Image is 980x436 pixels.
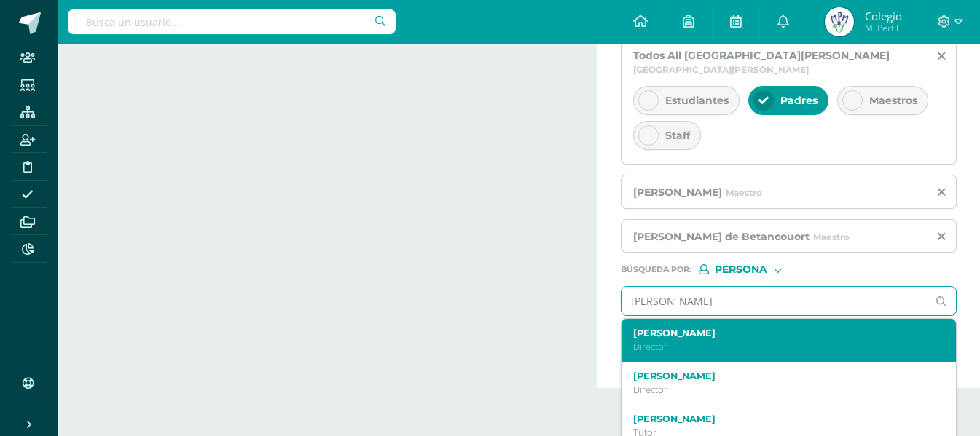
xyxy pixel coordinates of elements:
[665,129,690,142] span: Staff
[622,287,927,315] input: Ej. Mario Galindo
[665,94,729,107] span: Estudiantes
[621,266,691,274] span: Búsqueda por :
[633,64,809,75] span: [GEOGRAPHIC_DATA][PERSON_NAME]
[699,264,808,274] div: [object Object]
[68,9,396,34] input: Busca un usuario...
[633,413,931,424] label: [PERSON_NAME]
[633,370,931,381] label: [PERSON_NAME]
[633,49,890,62] span: Todos All [GEOGRAPHIC_DATA][PERSON_NAME]
[865,22,902,34] span: Mi Perfil
[825,7,854,36] img: e484a19925c0a5cccf408cad57c67c38.png
[780,94,818,107] span: Padres
[865,9,902,23] span: Colegio
[869,94,917,107] span: Maestros
[633,341,931,353] p: Director
[633,230,810,243] span: [PERSON_NAME] de Betancouort
[715,266,767,274] span: Persona
[633,186,722,199] span: [PERSON_NAME]
[813,231,850,242] span: Maestro
[633,328,931,338] label: [PERSON_NAME]
[726,187,762,198] span: Maestro
[633,384,931,396] p: Director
